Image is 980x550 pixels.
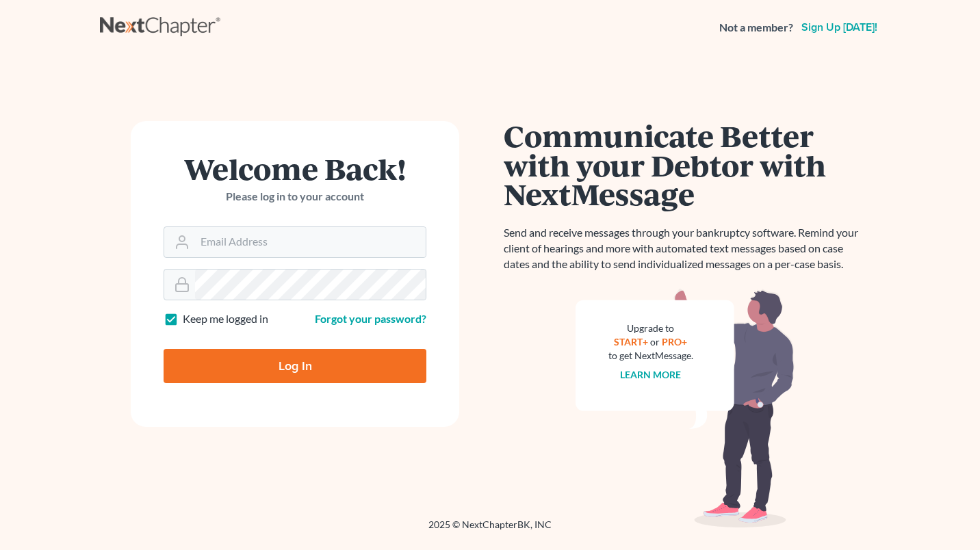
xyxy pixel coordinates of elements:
[504,225,866,272] p: Send and receive messages through your bankruptcy software. Remind your client of hearings and mo...
[576,289,795,528] img: nextmessage_bg-59042aed3d76b12b5cd301f8e5b87938c9018125f34e5fa2b7a6b67550977c72.svg
[608,349,693,363] div: to get NextMessage.
[195,227,426,257] input: Email Address
[164,154,426,183] h1: Welcome Back!
[608,322,693,335] div: Upgrade to
[504,121,866,209] h1: Communicate Better with your Debtor with NextMessage
[799,22,880,33] a: Sign up [DATE]!
[719,20,793,36] strong: Not a member?
[164,349,426,383] input: Log In
[315,312,426,325] a: Forgot your password?
[164,189,426,205] p: Please log in to your account
[651,336,660,348] span: or
[621,369,682,380] a: Learn more
[183,311,268,327] label: Keep me logged in
[615,336,649,348] a: START+
[100,518,880,542] div: 2025 © NextChapterBK, INC
[662,336,688,348] a: PRO+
